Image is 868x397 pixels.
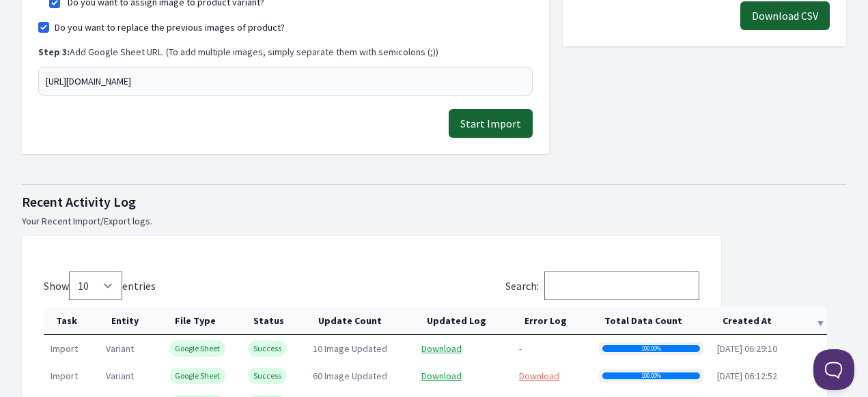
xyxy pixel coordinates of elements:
[813,349,854,390] iframe: Toggle Customer Support
[519,370,559,382] a: Download
[163,307,241,335] th: File Type
[740,1,830,30] button: Download CSV
[602,345,700,352] div: 100.00%
[169,368,225,384] span: Google Sheet
[69,271,122,300] select: Showentries
[22,192,846,211] h1: Recent Activity Log
[169,340,225,357] span: Google Sheet
[38,46,70,58] b: Step 3:
[710,307,827,335] th: Created At: activate to sort column ascending
[99,362,163,389] td: variant
[313,370,387,382] span: 60 Image Updated
[449,109,533,138] button: Start Import
[512,307,592,335] th: Error Log
[306,307,415,335] th: Update Count
[602,372,700,379] div: 100.00%
[313,342,387,355] span: 10 Image Updated
[710,362,827,389] td: [DATE] 06:12:52
[248,340,287,357] span: Success
[505,279,699,293] label: Search:
[519,342,522,355] span: -
[38,45,533,59] p: Add Google Sheet URL. (To add multiple images, simply separate them with semicolons (;))
[421,342,462,355] a: Download
[99,335,163,362] td: variant
[99,307,163,335] th: Entity
[592,307,710,335] th: Total Data Count
[248,368,287,384] span: Success
[710,335,827,362] td: [DATE] 06:29:10
[22,214,846,228] p: Your Recent Import/Export logs.
[241,307,306,335] th: Status
[421,370,462,382] a: Download
[415,307,512,335] th: Updated Log
[44,279,156,293] label: Show entries
[55,20,285,34] label: Do you want to replace the previous images of product?
[44,335,99,362] td: import
[44,307,99,335] th: Task
[544,271,699,300] input: Search:
[44,362,99,389] td: import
